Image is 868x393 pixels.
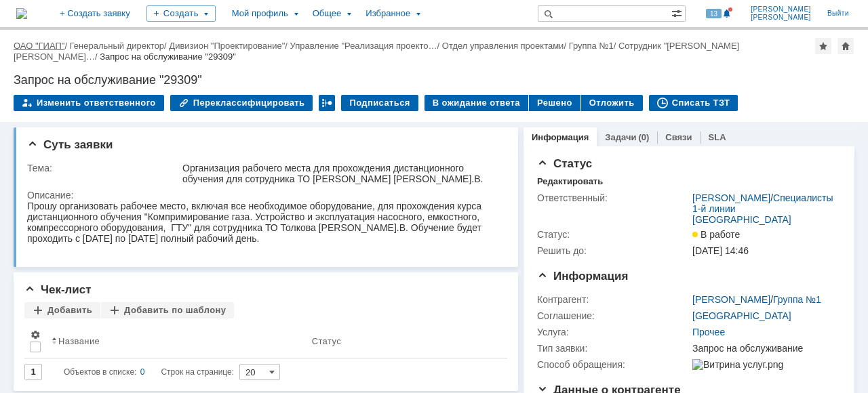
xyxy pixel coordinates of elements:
[16,8,27,19] a: Перейти на домашнюю страницу
[537,245,690,256] div: Решить до:
[58,336,100,346] div: Название
[27,163,180,173] div: Тема:
[709,132,726,142] a: SLA
[569,41,618,51] div: /
[537,310,690,321] div: Соглашение:
[537,343,690,354] div: Тип заявки:
[537,327,690,337] div: Услуга:
[537,176,603,187] div: Редактировать
[46,324,307,358] th: Название
[442,41,569,51] div: /
[532,132,589,142] a: Информация
[692,192,833,225] a: Специалисты 1-й линии [GEOGRAPHIC_DATA]
[290,41,442,51] div: /
[140,364,145,380] div: 0
[665,132,692,142] a: Связи
[24,283,92,296] span: Чек-лист
[537,229,690,240] div: Статус:
[537,157,592,170] span: Статус
[442,41,564,51] a: Отдел управления проектами
[290,41,437,51] a: Управление "Реализация проекто…
[692,192,835,225] div: /
[692,310,791,321] a: [GEOGRAPHIC_DATA]
[638,132,649,142] div: (0)
[16,8,27,19] img: logo
[706,9,722,18] span: 13
[30,329,41,340] span: Настройки
[169,41,290,51] div: /
[27,138,113,151] span: Суть заявки
[692,192,770,203] a: [PERSON_NAME]
[537,294,690,305] div: Контрагент:
[692,359,783,370] img: Витрина услуг.png
[692,327,725,337] a: Прочее
[837,38,854,54] div: Сделать домашней страницей
[70,41,170,51] div: /
[537,192,690,203] div: Ответственный:
[14,73,854,87] div: Запрос на обслуживание "29309"
[751,5,811,14] span: [PERSON_NAME]
[692,294,821,305] div: /
[14,41,64,51] a: ОАО "ГИАП"
[692,343,835,354] div: Запрос на обслуживание
[751,14,811,22] span: [PERSON_NAME]
[312,336,341,346] div: Статус
[182,163,500,184] div: Организация рабочего места для прохождения дистанционного обучения для сотрудника ТО [PERSON_NAME...
[605,132,636,142] a: Задачи
[319,95,335,111] div: Работа с массовостью
[537,270,628,283] span: Информация
[169,41,285,51] a: Дивизион "Проектирование"
[537,359,690,370] div: Способ обращения:
[569,41,614,51] a: Группа №1
[14,41,70,51] div: /
[64,364,234,380] i: Строк на странице:
[307,324,496,358] th: Статус
[14,41,739,62] div: /
[773,294,821,305] a: Группа №1
[692,245,749,256] span: [DATE] 14:46
[146,5,216,22] div: Создать
[692,229,740,240] span: В работе
[27,190,502,201] div: Описание:
[692,294,770,305] a: [PERSON_NAME]
[100,51,236,62] div: Запрос на обслуживание "29309"
[671,6,685,19] span: Расширенный поиск
[815,38,831,54] div: Добавить в избранное
[64,367,136,377] span: Объектов в списке:
[70,41,164,51] a: Генеральный директор
[14,41,739,62] a: Сотрудник "[PERSON_NAME] [PERSON_NAME]…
